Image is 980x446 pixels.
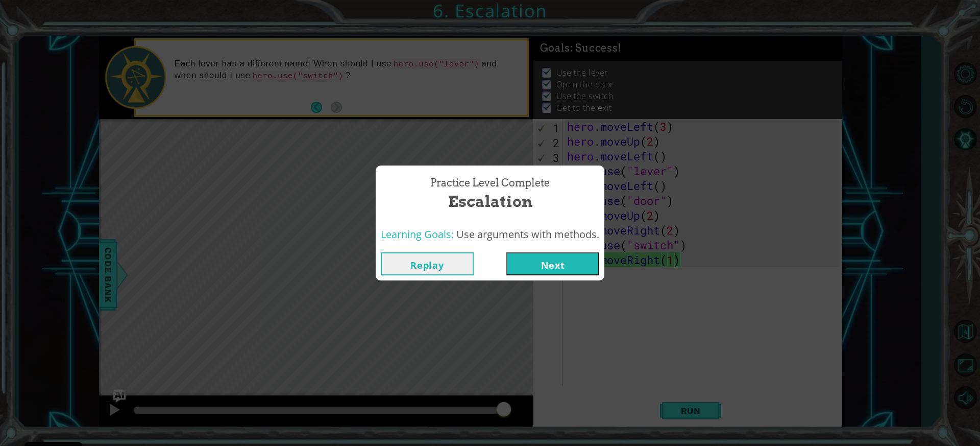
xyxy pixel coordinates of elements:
[448,191,532,213] span: Escalation
[381,227,454,241] span: Learning Goals:
[381,252,474,275] button: Replay
[456,227,599,241] span: Use arguments with methods.
[506,252,599,275] button: Next
[430,176,550,191] span: Practice Level Complete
